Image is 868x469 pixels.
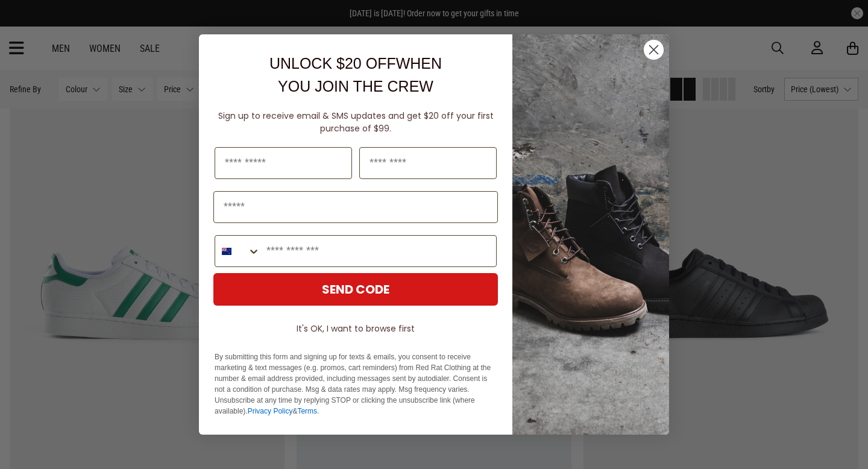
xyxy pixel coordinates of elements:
a: Privacy Policy [248,407,293,415]
p: By submitting this form and signing up for texts & emails, you consent to receive marketing & tex... [215,351,497,417]
span: Sign up to receive email & SMS updates and get $20 off your first purchase of $99. [218,110,494,134]
button: Open LiveChat chat widget [10,5,46,41]
button: Close dialog [643,39,664,60]
span: YOU JOIN THE CREW [278,78,433,95]
a: Terms [297,407,317,415]
button: Search Countries [215,236,260,266]
button: SEND CODE [213,273,498,306]
span: UNLOCK $20 OFF [269,55,396,72]
input: Email [213,191,498,223]
button: It's OK, I want to browse first [213,318,498,339]
input: First Name [215,147,352,179]
span: WHEN [396,55,442,72]
img: f7662613-148e-4c88-9575-6c6b5b55a647.jpeg [512,34,669,435]
img: New Zealand [222,247,231,256]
